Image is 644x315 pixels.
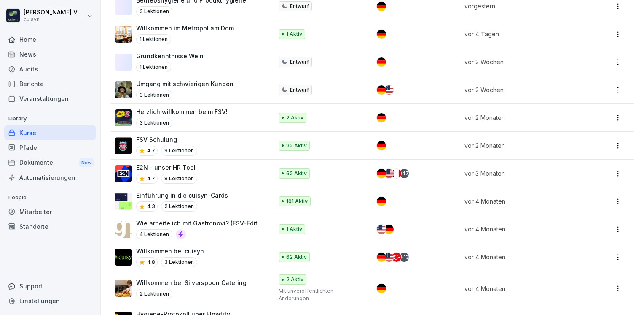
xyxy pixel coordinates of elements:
img: us.svg [384,253,394,262]
a: DokumenteNew [4,155,96,171]
img: de.svg [377,197,386,206]
a: Home [4,32,96,47]
img: de.svg [377,253,386,262]
p: 4.8 [147,258,155,266]
p: Einführung in die cuisyn-Cards [136,191,228,200]
p: 3 Lektionen [161,257,197,267]
a: Einstellungen [4,293,96,308]
p: Entwurf [290,86,309,94]
p: vor 2 Monaten [464,113,580,122]
p: Willkommen bei Silverspoon Catering [136,278,247,287]
p: 2 Lektionen [136,289,172,299]
p: Willkommen im Metropol am Dom [136,24,234,33]
img: c1vosdem0wfozm16sovb39mh.png [115,193,132,210]
p: 2 Lektionen [161,201,197,212]
img: s6pfjskuklashkyuj0y7hdnf.png [115,280,132,297]
p: 9 Lektionen [161,146,197,156]
img: de.svg [377,169,386,178]
a: Automatisierungen [4,170,96,185]
p: vor 2 Wochen [464,85,580,94]
p: FSV Schulung [136,135,197,144]
img: v3waek6d9s64spglai58xorv.png [115,249,132,266]
img: de.svg [377,30,386,39]
p: Library [4,112,96,125]
a: Audits [4,62,96,76]
p: 62 Aktiv [286,170,307,177]
img: us.svg [384,169,394,178]
p: 4.7 [147,147,155,155]
p: 4.7 [147,175,155,182]
p: vor 4 Tagen [464,30,580,38]
a: Kurse [4,125,96,140]
p: Mit unveröffentlichten Änderungen [279,287,362,302]
a: News [4,47,96,62]
p: 1 Aktiv [286,30,302,38]
p: Grundkenntnisse Wein [136,52,204,60]
p: 3 Lektionen [136,90,172,100]
a: Standorte [4,219,96,234]
div: Dokumente [4,155,96,171]
a: Veranstaltungen [4,91,96,106]
p: 92 Aktiv [286,142,307,149]
p: 2 Aktiv [286,276,303,283]
img: de.svg [377,85,386,95]
img: de.svg [377,113,386,122]
p: 62 Aktiv [286,253,307,261]
img: us.svg [377,225,386,234]
img: j5tzse9oztc65uavxh9ek5hz.png [115,26,132,43]
p: 1 Aktiv [286,225,302,233]
img: q025270qoffclbg98vwiajx6.png [115,165,132,182]
div: New [79,158,94,168]
p: 2 Aktiv [286,114,303,122]
img: de.svg [377,141,386,150]
a: Berichte [4,76,96,91]
p: 4.3 [147,203,155,210]
p: Willkommen bei cuisyn [136,247,204,255]
img: tr.svg [392,253,401,262]
img: us.svg [384,85,394,95]
p: vor 4 Monaten [464,197,580,206]
p: vor 3 Monaten [464,169,580,178]
p: 3 Lektionen [136,118,172,128]
img: de.svg [377,2,386,11]
p: Herzlich willkommen beim FSV! [136,107,228,116]
div: + 13 [400,253,409,262]
p: vor 2 Monaten [464,141,580,150]
p: 1 Lektionen [136,62,171,72]
img: de.svg [377,57,386,67]
p: 1 Lektionen [136,34,171,44]
p: Entwurf [290,3,309,10]
img: fr.svg [392,169,401,178]
p: vor 2 Wochen [464,57,580,66]
img: vko4dyk4lnfa1fwbu5ui5jwj.png [115,109,132,126]
img: ibmq16c03v2u1873hyb2ubud.png [115,81,132,98]
p: E2N - unser HR Tool [136,163,197,172]
p: People [4,191,96,204]
p: Wie arbeite ich mit Gastronovi? (FSV-Edition) [136,219,264,228]
div: + 17 [400,169,409,178]
a: Pfade [4,140,96,155]
p: vor 4 Monaten [464,284,580,293]
img: cw64uprnppv25cwe2ag2tbwy.png [115,137,132,154]
p: 101 Aktiv [286,198,308,205]
img: de.svg [377,284,386,293]
a: Mitarbeiter [4,204,96,219]
p: 4 Lektionen [136,229,172,239]
p: Entwurf [290,58,309,66]
div: Support [4,279,96,293]
p: 3 Lektionen [136,6,172,16]
p: [PERSON_NAME] Völsch [24,9,85,16]
p: vor 4 Monaten [464,225,580,234]
img: de.svg [384,225,394,234]
p: cuisyn [24,16,85,22]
